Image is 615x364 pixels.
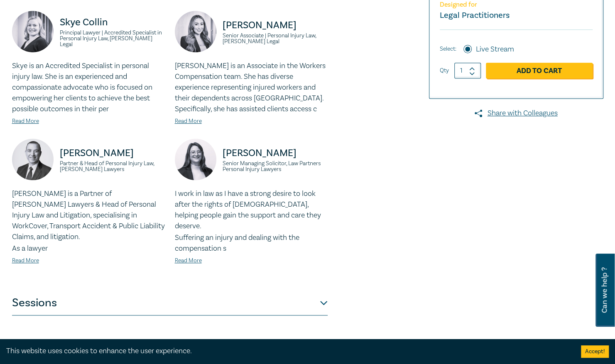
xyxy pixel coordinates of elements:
[175,11,216,52] img: https://s3.ap-southeast-2.amazonaws.com/leo-cussen-store-production-content/Contacts/Perin%20Must...
[223,19,328,32] p: [PERSON_NAME]
[12,257,39,264] a: Read More
[12,11,54,52] img: https://s3.ap-southeast-2.amazonaws.com/leo-cussen-store-production-content/Contacts/Skye%20Colli...
[454,63,481,78] input: 1
[223,161,328,172] small: Senior Managing Solicitor, Law Partners Personal Injury Lawyers
[440,1,593,9] p: Designed for
[486,63,593,78] a: Add to Cart
[581,345,609,358] button: Accept cookies
[12,243,165,254] p: As a lawyer
[175,139,216,180] img: https://s3.ap-southeast-2.amazonaws.com/leo-cussen-store-production-content/Contacts/Ashleigh%20K...
[12,188,165,242] p: [PERSON_NAME] is a Partner of [PERSON_NAME] Lawyers & Head of Personal Injury Law and Litigation,...
[12,117,39,125] a: Read More
[440,44,456,54] span: Select:
[12,61,165,115] p: Skye is an Accredited Specialist in personal injury law. She is an experienced and compassionate ...
[476,44,514,55] label: Live Stream
[12,291,328,315] button: Sessions
[175,257,202,264] a: Read More
[12,139,54,180] img: https://s3.ap-southeast-2.amazonaws.com/leo-cussen-store-production-content/Contacts/John%20Karan...
[175,117,202,125] a: Read More
[175,188,328,232] p: I work in law as I have a strong desire to look after the rights of [DEMOGRAPHIC_DATA], helping p...
[600,259,608,322] span: Can we help ?
[175,232,328,254] p: Suffering an injury and dealing with the compensation s
[60,16,165,29] p: Skye Collin
[175,61,328,115] p: [PERSON_NAME] is an Associate in the Workers Compensation team. She has diverse experience repres...
[6,346,568,357] div: This website uses cookies to enhance the user experience.
[223,33,328,44] small: Senior Associate | Personal Injury Law, [PERSON_NAME] Legal
[440,66,449,75] label: Qty
[60,161,165,172] small: Partner & Head of Personal Injury Law, [PERSON_NAME] Lawyers
[429,108,603,119] a: Share with Colleagues
[440,10,510,21] small: Legal Practitioners
[60,30,165,47] small: Principal Lawyer | Accredited Specialist in Personal Injury Law, [PERSON_NAME] Legal
[223,147,328,160] p: [PERSON_NAME]
[60,147,165,160] p: [PERSON_NAME]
